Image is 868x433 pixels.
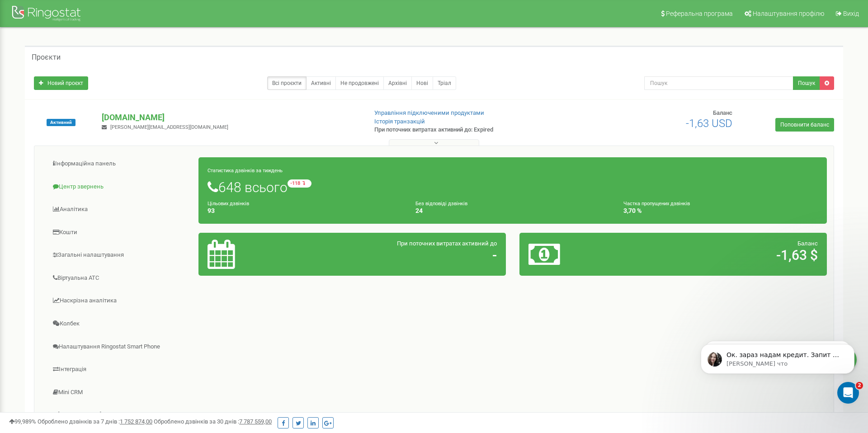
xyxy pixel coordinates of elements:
a: Кошти [41,221,199,244]
h4: 24 [415,207,610,214]
span: 2 [856,382,863,389]
h5: Проєкти [32,53,61,61]
span: Реферальна програма [666,10,733,17]
iframe: Intercom notifications сообщение [687,325,868,409]
small: Частка пропущених дзвінків [623,201,690,207]
p: При поточних витратах активний до: Expired [374,126,564,134]
span: Баланс [713,109,732,116]
a: Аналiтика [41,198,199,221]
small: -118 [288,179,311,188]
button: Пошук [793,76,820,90]
span: Активний [47,119,75,126]
a: Не продовжені [335,76,384,90]
a: Всі проєкти [267,76,307,90]
small: Без відповіді дзвінків [415,201,467,207]
h2: -1,63 $ [629,248,818,263]
a: Новий проєкт [34,76,88,90]
span: Оброблено дзвінків за 30 днів : [154,418,272,425]
a: Управління підключеними продуктами [374,109,484,116]
a: Загальні налаштування [41,244,199,266]
small: Статистика дзвінків за тиждень [208,168,283,174]
a: Архівні [383,76,412,90]
span: При поточних витратах активний до [397,240,497,247]
span: Оброблено дзвінків за 7 днів : [38,418,152,425]
iframe: Intercom live chat [837,382,859,404]
u: 1 752 874,00 [120,418,152,425]
a: Активні [306,76,336,90]
a: Інтеграція [41,358,199,381]
a: Історія транзакцій [374,118,425,125]
h1: 648 всього [208,179,818,195]
span: -1,63 USD [686,117,732,130]
h2: - [308,248,497,263]
h4: 3,70 % [623,207,818,214]
a: Віртуальна АТС [41,267,199,289]
input: Пошук [644,76,793,90]
a: Поповнити баланс [775,118,834,132]
a: Центр звернень [41,176,199,198]
span: Баланс [797,240,818,247]
span: [PERSON_NAME][EMAIL_ADDRESS][DOMAIN_NAME] [110,124,228,130]
a: [PERSON_NAME] [41,404,199,426]
a: Наскрізна аналітика [41,290,199,312]
span: 99,989% [9,418,36,425]
p: [DOMAIN_NAME] [102,112,359,123]
u: 7 787 559,00 [239,418,272,425]
a: Mini CRM [41,381,199,404]
a: Налаштування Ringostat Smart Phone [41,336,199,358]
a: Нові [411,76,433,90]
a: Колбек [41,313,199,335]
a: Інформаційна панель [41,153,199,175]
span: Вихід [843,10,859,17]
small: Цільових дзвінків [208,201,249,207]
a: Тріал [433,76,456,90]
h4: 93 [208,207,402,214]
span: Налаштування профілю [753,10,824,17]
